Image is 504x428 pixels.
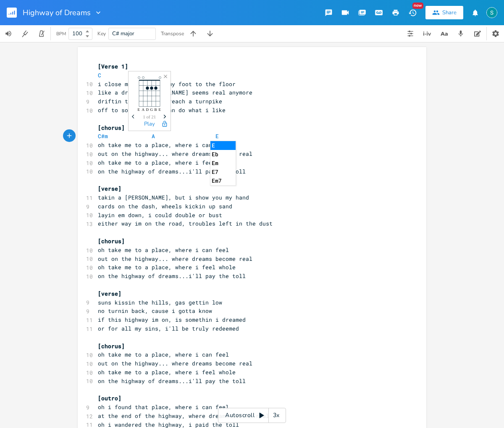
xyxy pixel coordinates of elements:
[98,290,121,297] span: [verse]
[98,263,236,271] span: oh take me to a place, where i feel whole
[98,97,222,105] span: driftin the highway, reach a turnpike
[98,150,252,158] span: out on the highway... where dreams become real
[98,106,226,114] span: off to someplace, i can do what i like
[98,394,121,402] span: [outro]
[98,124,125,131] span: [chorus]
[98,255,252,263] span: out on the highway... where dreams become real
[98,63,128,70] span: [Verse 1]
[98,159,236,166] span: oh take me to a place, where i feel whole
[98,202,232,210] span: cards on the dash, wheels kickin up sand
[152,132,155,140] span: A
[215,132,219,140] span: E
[98,71,101,79] span: C
[154,107,157,111] text: B
[98,272,246,280] span: on the highway of dreams...i'll pay the toll
[98,220,273,227] span: either way im on the road, troubles left in the dust
[98,141,229,149] span: oh take me to a place, where i can feel
[98,80,236,88] span: i close my eyes, put my foot to the floor
[98,237,125,245] span: [chorus]
[210,168,236,176] li: E7
[218,408,286,423] div: Autoscroll
[137,107,140,111] text: E
[404,5,421,20] button: New
[98,316,246,323] span: if this highway im on, is somethin i dreamed
[142,107,144,111] text: A
[412,3,423,9] div: New
[150,107,153,111] text: G
[98,368,236,376] span: oh take me to a place, where i feel whole
[98,403,229,411] span: oh i found that place, where i can feel
[98,194,249,201] span: takin a [PERSON_NAME], but i show you my hand
[98,307,212,315] span: no turnin back, cause i gotta know
[98,412,269,420] span: at the end of the highway, where dreams become real
[158,107,161,111] text: E
[210,150,236,159] li: Eb
[143,115,156,119] span: 1 of 21
[442,9,457,16] div: Share
[98,299,222,306] span: suns kissin the hills, gas gettin low
[210,141,236,150] li: E
[146,107,149,111] text: D
[112,30,134,37] span: C# major
[486,7,497,18] img: Stevie Jay
[98,325,239,332] span: or for all my sins, i'll be truly redeemed
[425,6,463,19] button: Share
[210,159,236,168] li: Em
[98,342,125,350] span: [chorus]
[98,360,252,367] span: out on the highway... where dreams become real
[98,89,252,96] span: like a dream, [PERSON_NAME] seems real anymore
[98,211,222,219] span: layin em down, i could double or bust
[210,176,236,185] li: Em7
[98,132,108,140] span: C#m
[23,9,91,16] span: Highway of Dreams
[98,377,246,385] span: on the highway of dreams...i'll pay the toll
[97,31,106,36] div: Key
[98,351,229,358] span: oh take me to a place, where i can feel
[98,185,121,192] span: [verse]
[269,408,284,423] div: 3x
[98,246,229,254] span: oh take me to a place, where i can feel
[56,32,66,36] div: BPM
[144,121,155,128] button: Play
[161,31,184,36] div: Transpose
[98,168,246,175] span: on the highway of dreams...i'll pay the toll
